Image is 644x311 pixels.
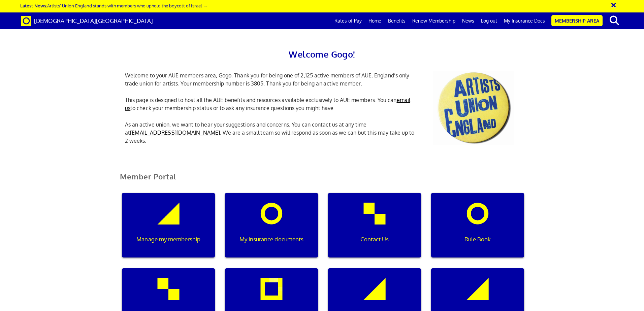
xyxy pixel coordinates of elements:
p: Manage my membership [127,235,210,244]
a: Benefits [385,12,409,29]
a: Brand [DEMOGRAPHIC_DATA][GEOGRAPHIC_DATA] [16,12,158,29]
p: My insurance documents [230,235,313,244]
a: Membership Area [551,15,603,26]
a: Rates of Pay [331,12,365,29]
p: As an active union, we want to hear your suggestions and concerns. You can contact us at any time... [120,120,423,145]
a: My insurance documents [220,193,323,268]
p: This page is designed to host all the AUE benefits and resources available exclusively to AUE mem... [120,96,423,112]
h2: Welcome Gogo! [120,47,524,61]
a: Rule Book [426,193,529,268]
a: My Insurance Docs [501,12,548,29]
a: Latest News:Artists’ Union England stands with members who uphold the boycott of Israel → [20,3,207,8]
h2: Member Portal [115,172,529,189]
button: search [604,13,624,28]
p: Rule Book [436,235,519,244]
p: Contact Us [333,235,416,244]
a: Log out [478,12,501,29]
span: [DEMOGRAPHIC_DATA][GEOGRAPHIC_DATA] [34,17,153,24]
a: [EMAIL_ADDRESS][DOMAIN_NAME] [130,129,220,136]
a: News [459,12,478,29]
a: Manage my membership [117,193,220,268]
a: Contact Us [323,193,426,268]
strong: Latest News: [20,3,47,8]
a: Renew Membership [409,12,459,29]
a: Home [365,12,385,29]
p: Welcome to your AUE members area, Gogo. Thank you for being one of 2,125 active members of AUE, E... [120,71,423,88]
